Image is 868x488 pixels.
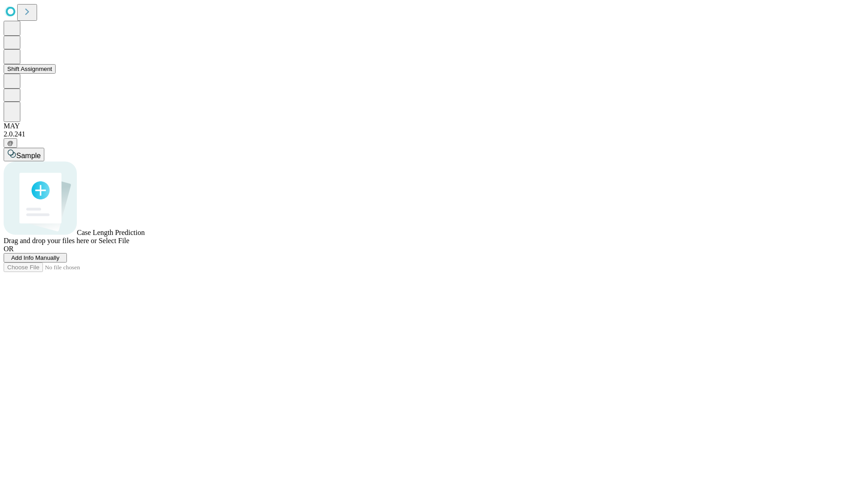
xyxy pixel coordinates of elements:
[4,253,67,263] button: Add Info Manually
[4,64,56,74] button: Shift Assignment
[4,130,864,138] div: 2.0.241
[16,152,41,160] span: Sample
[4,122,864,130] div: MAY
[7,140,14,146] span: @
[77,229,145,236] span: Case Length Prediction
[4,245,14,253] span: OR
[4,138,17,148] button: @
[4,237,97,244] span: Drag and drop your files here or
[99,237,129,244] span: Select File
[11,254,60,261] span: Add Info Manually
[4,148,44,161] button: Sample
